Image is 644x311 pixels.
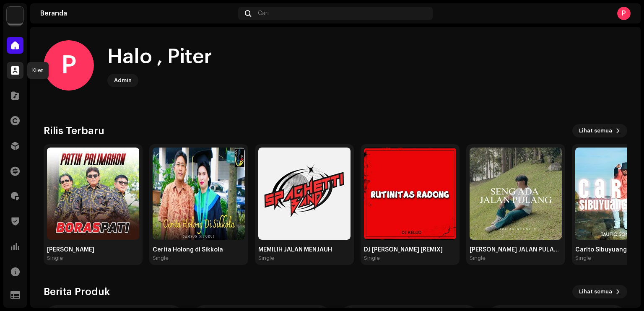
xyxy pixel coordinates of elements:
[153,148,245,240] img: 94797213-7f98-4888-820a-f8cc58df7346
[44,285,110,298] h3: Berita Produk
[579,283,612,300] span: Lihat semua
[107,44,212,70] div: Halo , Piter
[153,255,169,262] div: Single
[470,148,562,240] img: 861d94d7-a655-4cc9-b216-272411e12a99
[44,124,104,137] h3: Rilis Terbaru
[47,148,139,240] img: 2e5a3567-4b10-42f6-9392-c38e13248ab3
[617,7,631,20] div: P
[40,10,235,17] div: Beranda
[364,148,456,240] img: 63f28ddc-65c3-4c09-91ed-eb73fbbae784
[47,246,139,253] div: [PERSON_NAME]
[575,255,591,262] div: Single
[579,122,612,139] span: Lihat semua
[364,255,380,262] div: Single
[572,285,627,298] button: Lihat semua
[44,40,94,91] div: P
[258,148,351,240] img: ac30fb0f-3f49-4a75-b8d5-f7970aa35451
[364,246,456,253] div: DJ [PERSON_NAME] [REMIX]
[572,124,627,137] button: Lihat semua
[7,7,23,23] img: 64f15ab7-a28a-4bb5-a164-82594ec98160
[258,255,274,262] div: Single
[258,246,351,253] div: MEMILIH JALAN MENJAUH
[470,246,562,253] div: [PERSON_NAME] JALAN PULANG
[114,75,132,86] div: Admin
[153,246,245,253] div: Cerita Holong di Sikkola
[47,255,63,262] div: Single
[470,255,486,262] div: Single
[258,10,269,17] span: Cari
